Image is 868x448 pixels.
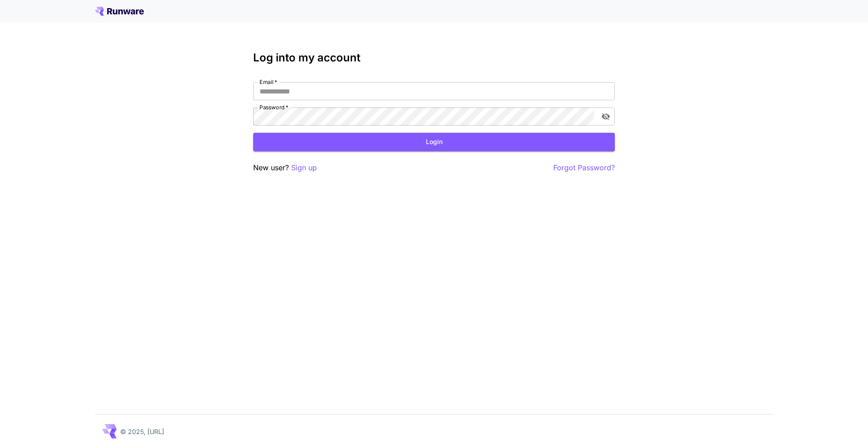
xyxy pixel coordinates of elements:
h3: Log into my account [253,51,615,64]
p: © 2025, [URL] [120,427,164,436]
button: Sign up [291,162,317,173]
button: toggle password visibility [598,108,614,125]
button: Login [253,133,615,151]
label: Password [259,103,288,111]
p: New user? [253,162,317,173]
label: Email [259,78,277,86]
button: Forgot Password? [553,162,615,173]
